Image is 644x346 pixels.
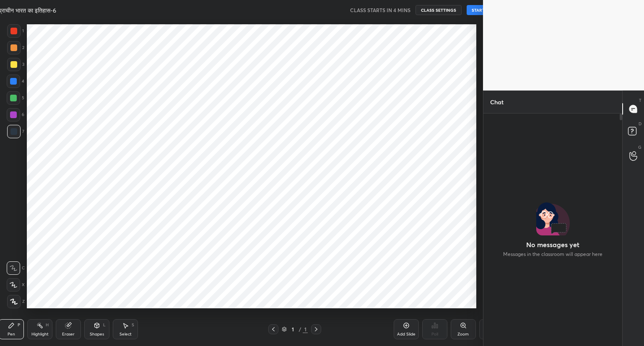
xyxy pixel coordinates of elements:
div: 4 [7,75,24,88]
p: T [639,97,641,103]
button: CLASS SETTINGS [415,5,462,15]
div: Z [7,295,25,308]
p: Chat [483,91,510,113]
div: 3 [7,58,24,71]
p: G [638,144,641,150]
div: Pen [8,332,15,336]
div: Select [119,332,132,336]
div: 1 [7,24,24,38]
div: Zoom [457,332,469,336]
div: 6 [7,108,24,121]
div: Shapes [90,332,104,336]
div: 2 [7,41,24,54]
div: / [299,327,301,332]
div: 5 [7,91,24,105]
p: D [639,121,641,127]
div: 1 [288,327,297,332]
div: 7 [7,125,24,138]
div: Highlight [31,332,49,336]
div: P [18,323,20,327]
div: C [7,261,25,275]
button: START CLASS [467,5,504,15]
div: L [103,323,106,327]
div: Eraser [62,332,75,336]
div: 1 [303,325,308,333]
div: H [46,323,49,327]
div: Add Slide [397,332,415,336]
div: X [7,278,25,292]
h5: CLASS STARTS IN 4 MINS [350,6,410,14]
div: S [132,323,134,327]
